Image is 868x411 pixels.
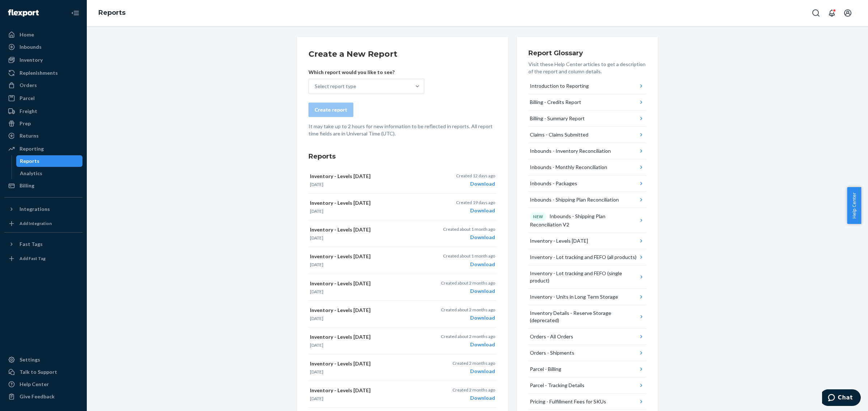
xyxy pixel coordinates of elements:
button: Inventory - Lot tracking and FEFO (all products) [528,249,646,265]
img: Flexport logo [8,9,39,17]
a: Freight [4,105,82,117]
button: Parcel - Tracking Details [528,377,646,394]
p: Created about 1 month ago [443,253,495,259]
button: Inventory - Levels [DATE][DATE]Created 19 days agoDownload [309,194,497,220]
button: Inventory - Units in Long Term Storage [528,289,646,305]
div: Inventory - Lot tracking and FEFO (all products) [530,254,637,261]
div: Download [456,207,495,214]
div: Inbounds - Shipping Plan Reconciliation [530,196,619,203]
time: [DATE] [310,396,323,401]
time: [DATE] [310,182,323,187]
p: Created 19 days ago [456,199,495,205]
div: Add Integration [20,220,52,226]
a: Home [4,29,82,40]
a: Reporting [4,143,82,155]
div: Parcel [20,95,35,102]
div: Billing - Credits Report [530,99,581,106]
div: Parcel - Billing [530,365,561,373]
button: Close Navigation [68,6,82,20]
button: Inventory - Levels [DATE][DATE]Created about 2 months agoDownload [309,274,497,301]
p: NEW [533,214,543,220]
button: Open notifications [825,6,839,20]
button: Inventory - Levels [DATE] [528,233,646,249]
div: Inbounds - Inventory Reconciliation [530,147,611,155]
div: Reports [20,157,39,165]
button: Open account menu [841,6,855,20]
button: Help Center [847,187,861,224]
h3: Reports [309,152,497,161]
div: Fast Tags [20,241,43,248]
div: Orders [20,82,37,89]
button: Billing - Credits Report [528,94,646,111]
button: Inbounds - Packages [528,176,646,192]
p: Inventory - Levels [DATE] [310,199,432,207]
div: Freight [20,108,37,115]
div: Integrations [20,205,50,213]
time: [DATE] [310,208,323,214]
time: [DATE] [310,342,323,348]
p: Inventory - Levels [DATE] [310,253,432,260]
button: Talk to Support [4,366,82,378]
a: Inbounds [4,41,82,53]
div: Parcel - Tracking Details [530,382,584,389]
div: Download [441,314,495,321]
a: Help Center [4,378,82,390]
div: Inventory Details - Reserve Storage (deprecated) [530,310,638,324]
div: Inbounds - Shipping Plan Reconciliation V2 [530,212,638,228]
div: Download [452,368,495,375]
p: Inventory - Levels [DATE] [310,226,432,233]
ol: breadcrumbs [93,3,131,23]
h3: Report Glossary [528,48,646,58]
p: Created 12 days ago [456,173,495,179]
button: Inbounds - Inventory Reconciliation [528,143,646,159]
a: Analytics [16,168,83,179]
div: Add Fast Tag [20,255,46,261]
button: Introduction to Reporting [528,78,646,94]
button: Claims - Claims Submitted [528,127,646,143]
div: Home [20,31,34,38]
div: Replenishments [20,69,58,77]
a: Billing [4,180,82,191]
button: NEWInbounds - Shipping Plan Reconciliation V2 [528,208,646,233]
button: Inventory - Levels [DATE][DATE]Created 2 months agoDownload [309,354,497,381]
time: [DATE] [310,316,323,321]
button: Inbounds - Shipping Plan Reconciliation [528,192,646,208]
button: Pricing - Fulfillment Fees for SKUs [528,394,646,410]
p: Created about 1 month ago [443,226,495,232]
a: Replenishments [4,67,82,79]
div: Orders - All Orders [530,333,573,340]
div: Inbounds [20,43,42,51]
div: Select report type [315,83,356,90]
div: Help Center [20,381,49,388]
a: Add Fast Tag [4,253,82,264]
button: Inventory - Levels [DATE][DATE]Created about 2 months agoDownload [309,328,497,354]
div: Talk to Support [20,368,57,376]
a: Parcel [4,92,82,104]
div: Prep [20,120,31,127]
p: Which report would you like to see? [309,69,424,76]
h2: Create a New Report [309,48,497,60]
a: Orders [4,79,82,91]
div: Download [443,261,495,268]
div: Reporting [20,145,44,152]
button: Integrations [4,203,82,215]
button: Inventory - Levels [DATE][DATE]Created about 1 month agoDownload [309,247,497,274]
div: Inventory - Lot tracking and FEFO (single product) [530,270,638,284]
div: Create report [315,106,347,113]
a: Prep [4,118,82,129]
p: It may take up to 2 hours for new information to be reflected in reports. All report time fields ... [309,123,497,137]
button: Inventory Details - Reserve Storage (deprecated) [528,305,646,329]
div: Download [443,234,495,241]
button: Inventory - Levels [DATE][DATE]Created about 2 months agoDownload [309,301,497,328]
button: Inventory - Levels [DATE][DATE]Created 12 days agoDownload [309,167,497,194]
time: [DATE] [310,369,323,375]
button: Orders - All Orders [528,329,646,345]
div: Download [456,180,495,187]
div: Inventory - Levels [DATE] [530,237,588,245]
button: Inventory - Levels [DATE][DATE]Created 2 months agoDownload [309,381,497,408]
p: Inventory - Levels [DATE] [310,173,432,180]
div: Download [441,341,495,348]
div: Download [441,287,495,295]
button: Inbounds - Monthly Reconciliation [528,159,646,176]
